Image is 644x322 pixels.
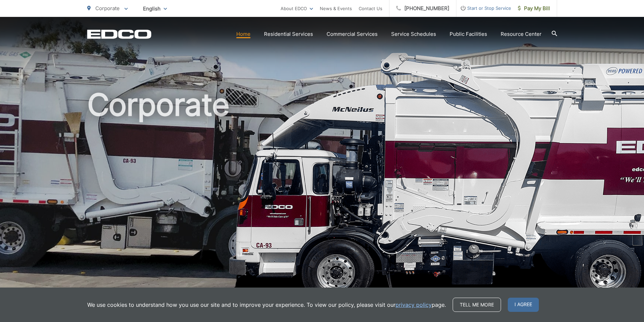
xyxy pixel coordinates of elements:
[359,4,382,13] a: Contact Us
[87,301,446,309] p: We use cookies to understand how you use our site and to improve your experience. To view our pol...
[391,30,436,38] a: Service Schedules
[450,30,487,38] a: Public Facilities
[87,88,557,302] h1: Corporate
[87,29,151,39] a: EDCD logo. Return to the homepage.
[95,5,120,11] span: Corporate
[320,4,352,13] a: News & Events
[508,298,539,312] span: I agree
[501,30,542,38] a: Resource Center
[327,30,378,38] a: Commercial Services
[236,30,251,38] a: Home
[453,298,501,312] a: Tell me more
[264,30,313,38] a: Residential Services
[518,4,550,13] span: Pay My Bill
[281,4,313,13] a: About EDCO
[138,3,172,15] span: English
[396,301,432,309] a: privacy policy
